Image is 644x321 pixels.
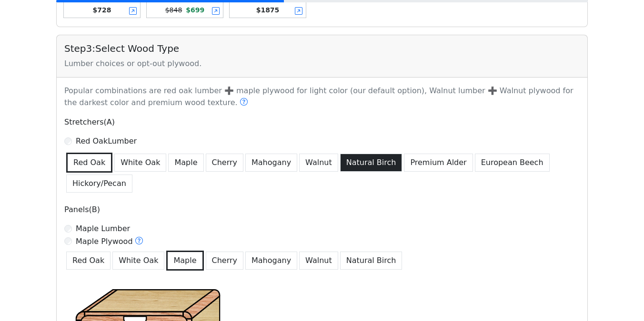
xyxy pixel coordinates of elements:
[64,58,580,69] div: Lumber choices or opt-out plywood.
[59,85,585,109] p: Popular combinations are red oak lumber ➕ maple plywood for light color (our default option), Wal...
[166,251,203,271] button: Maple
[66,175,132,193] button: Hickory/Pecan
[206,154,244,172] button: Cherry
[256,6,280,14] span: $ 1875
[66,153,112,173] button: Red Oak
[245,252,297,270] button: Mahogany
[64,43,580,54] h5: Step 3 : Select Wood Type
[93,6,111,14] span: $ 728
[64,205,100,214] span: Panels(B)
[64,117,115,126] span: Stretchers(A)
[299,252,338,270] button: Walnut
[112,252,164,270] button: White Oak
[135,235,143,248] button: Maple Plywood
[404,154,473,172] button: Premium Alder
[76,235,143,248] label: Maple Plywood
[340,154,402,172] button: Natural Birch
[66,252,111,270] button: Red Oak
[299,154,338,172] button: Walnut
[165,6,182,14] s: $ 848
[114,154,166,172] button: White Oak
[206,252,244,270] button: Cherry
[76,223,130,234] label: Maple Lumber
[240,97,248,109] button: Do people pick a different wood?
[245,154,297,172] button: Mahogany
[168,154,203,172] button: Maple
[186,6,204,14] span: $ 699
[340,252,402,270] button: Natural Birch
[76,136,137,147] label: Red Oak Lumber
[475,154,550,172] button: European Beech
